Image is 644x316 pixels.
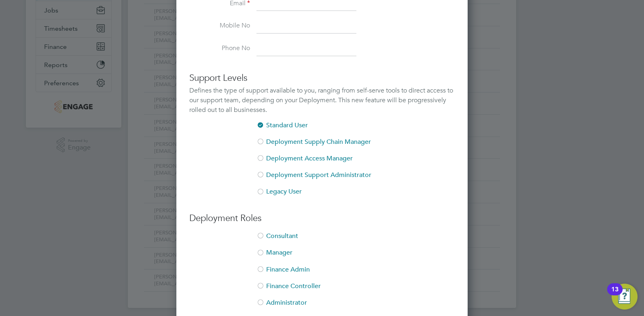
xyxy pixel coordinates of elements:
li: Deployment Supply Chain Manager [189,138,455,154]
h3: Deployment Roles [189,213,455,224]
li: Standard User [189,121,455,138]
li: Manager [189,249,455,265]
div: Defines the type of support available to you, ranging from self-serve tools to direct access to o... [189,86,455,115]
li: Finance Controller [189,282,455,299]
label: Mobile No [189,21,250,30]
li: Deployment Support Administrator [189,171,455,187]
li: Deployment Access Manager [189,154,455,171]
label: Phone No [189,44,250,53]
h3: Support Levels [189,72,455,84]
li: Legacy User [189,187,455,196]
li: Administrator [189,299,455,315]
button: Open Resource Center, 13 new notifications [612,284,638,310]
li: Finance Admin [189,265,455,282]
li: Consultant [189,232,455,249]
div: 13 [611,289,619,300]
